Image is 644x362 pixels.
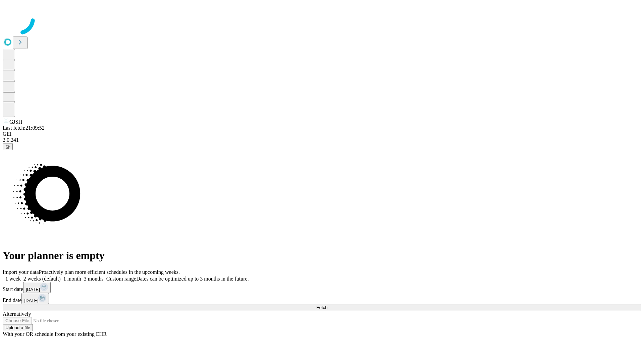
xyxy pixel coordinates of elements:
[3,143,13,150] button: @
[23,282,51,293] button: [DATE]
[21,293,49,304] button: [DATE]
[3,304,641,311] button: Fetch
[9,119,22,125] span: GJSH
[3,131,641,137] div: GEI
[23,276,61,282] span: 2 weeks (default)
[39,269,180,275] span: Proactively plan more efficient schedules in the upcoming weeks.
[26,287,40,292] span: [DATE]
[3,249,641,262] h1: Your planner is empty
[24,298,38,303] span: [DATE]
[63,276,81,282] span: 1 month
[5,144,10,149] span: @
[316,305,327,310] span: Fetch
[84,276,104,282] span: 3 months
[136,276,249,282] span: Dates can be optimized up to 3 months in the future.
[3,311,31,317] span: Alternatively
[3,282,641,293] div: Start date
[3,269,39,275] span: Import your data
[3,324,33,331] button: Upload a file
[106,276,136,282] span: Custom range
[3,331,107,337] span: With your OR schedule from your existing EHR
[3,137,641,143] div: 2.0.241
[3,125,45,131] span: Last fetch: 21:09:52
[5,276,21,282] span: 1 week
[3,293,641,304] div: End date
